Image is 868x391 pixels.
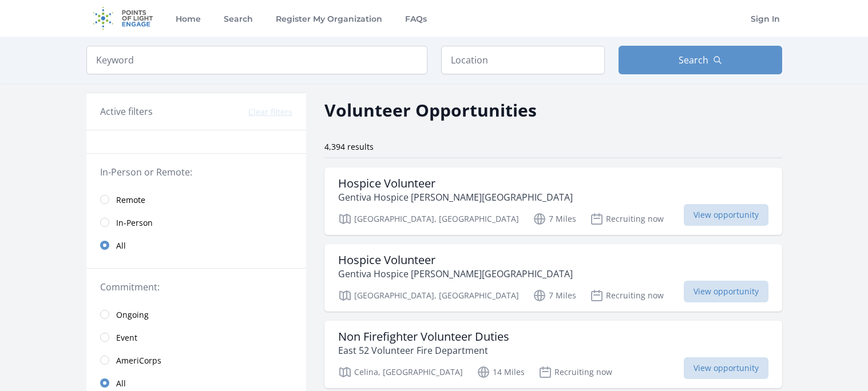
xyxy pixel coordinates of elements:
[86,303,306,326] a: Ongoing
[684,357,768,379] span: View opportunity
[338,289,519,302] p: [GEOGRAPHIC_DATA], [GEOGRAPHIC_DATA]
[116,194,145,206] span: Remote
[116,217,153,229] span: In-Person
[338,365,463,379] p: Celina, [GEOGRAPHIC_DATA]
[338,190,573,204] p: Gentiva Hospice [PERSON_NAME][GEOGRAPHIC_DATA]
[590,289,664,302] p: Recruiting now
[338,330,509,344] h3: Non Firefighter Volunteer Duties
[324,321,782,388] a: Non Firefighter Volunteer Duties East 52 Volunteer Fire Department Celina, [GEOGRAPHIC_DATA] 14 M...
[86,46,427,74] input: Keyword
[116,240,126,252] span: All
[86,188,306,211] a: Remote
[533,212,576,226] p: 7 Miles
[538,365,612,379] p: Recruiting now
[86,211,306,234] a: In-Person
[338,344,509,357] p: East 52 Volunteer Fire Department
[324,97,537,123] h2: Volunteer Opportunities
[441,46,605,74] input: Location
[324,244,782,312] a: Hospice Volunteer Gentiva Hospice [PERSON_NAME][GEOGRAPHIC_DATA] [GEOGRAPHIC_DATA], [GEOGRAPHIC_D...
[590,212,664,226] p: Recruiting now
[116,332,137,344] span: Event
[338,253,573,267] h3: Hospice Volunteer
[86,349,306,372] a: AmeriCorps
[324,141,374,152] span: 4,394 results
[116,355,161,366] span: AmeriCorps
[248,106,292,118] button: Clear filters
[477,365,525,379] p: 14 Miles
[116,309,149,321] span: Ongoing
[86,326,306,349] a: Event
[324,167,782,235] a: Hospice Volunteer Gentiva Hospice [PERSON_NAME][GEOGRAPHIC_DATA] [GEOGRAPHIC_DATA], [GEOGRAPHIC_D...
[619,46,782,74] button: Search
[100,280,292,294] legend: Commitment:
[679,53,708,67] span: Search
[100,105,153,118] h3: Active filters
[533,289,576,302] p: 7 Miles
[338,267,573,281] p: Gentiva Hospice [PERSON_NAME][GEOGRAPHIC_DATA]
[338,212,519,226] p: [GEOGRAPHIC_DATA], [GEOGRAPHIC_DATA]
[116,378,126,389] span: All
[684,281,768,302] span: View opportunity
[684,204,768,226] span: View opportunity
[86,234,306,257] a: All
[338,177,573,190] h3: Hospice Volunteer
[100,165,292,179] legend: In-Person or Remote:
